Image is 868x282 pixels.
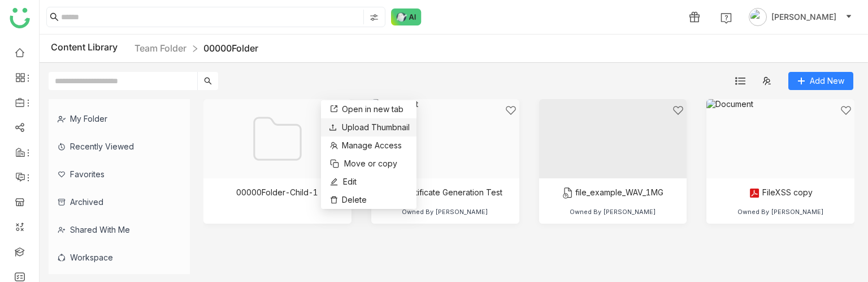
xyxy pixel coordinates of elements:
[203,42,258,54] a: 00000Folder
[328,139,402,152] button: Manage Access
[539,99,687,247] img: Document
[328,157,397,170] button: Move or copy
[402,208,488,216] div: Owned By [PERSON_NAME]
[49,133,181,160] div: Recently Viewed
[249,110,306,167] img: Folder
[49,243,181,271] div: Workspace
[10,8,30,28] img: logo
[706,99,854,178] img: Document
[749,187,813,199] div: FileXSS copy
[342,122,410,132] span: Upload Thumbnail
[370,13,379,22] img: search-type.svg
[721,12,732,24] img: help.svg
[771,11,836,23] span: [PERSON_NAME]
[391,8,422,25] img: ask-buddy-normal.svg
[562,187,573,199] img: unsupported.svg
[788,72,853,90] button: Add New
[371,99,519,178] img: Document
[328,175,357,189] button: Edit
[49,160,181,188] div: Favorites
[49,188,181,216] div: Archived
[134,42,186,54] a: Team Folder
[737,208,824,216] div: Owned By [PERSON_NAME]
[735,76,745,86] img: list.svg
[749,187,760,199] img: pdf.svg
[51,41,258,55] div: Content Library
[342,139,402,152] span: Manage Access
[388,187,502,199] div: Certificate Generation Test
[810,75,844,87] span: Add New
[328,102,403,116] button: Open in new tab
[328,103,403,116] a: Open in new tab
[562,187,663,199] div: file_example_WAV_1MG
[49,216,181,243] div: Shared with me
[342,194,367,206] span: Delete
[747,8,854,26] button: [PERSON_NAME]
[344,157,397,170] span: Move or copy
[330,159,339,168] img: copy-or-move.svg
[328,193,367,207] button: Delete
[49,105,181,133] div: My Folder
[570,208,656,216] div: Owned By [PERSON_NAME]
[749,8,767,26] img: avatar
[343,176,357,188] span: Edit
[236,187,318,197] div: 00000Folder-Child-1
